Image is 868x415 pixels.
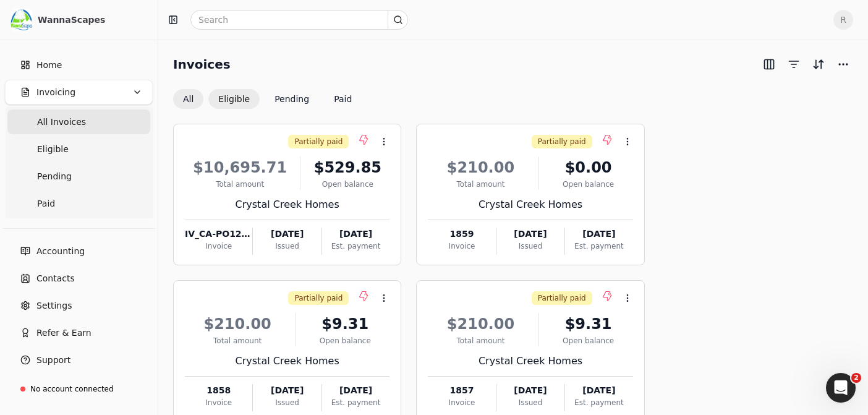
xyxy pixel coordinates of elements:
[833,54,853,74] button: More
[185,313,290,335] div: $210.00
[826,373,856,403] iframe: Intercom live chat
[544,313,633,335] div: $9.31
[538,136,586,147] span: Partially paid
[305,156,389,179] div: $529.85
[173,89,362,109] div: Invoice filter options
[7,191,150,216] a: Paid
[173,54,231,74] h2: Invoices
[428,241,495,252] div: Invoice
[496,397,564,408] div: Issued
[7,137,150,161] a: Eligible
[253,241,321,252] div: Issued
[253,397,321,408] div: Issued
[496,241,564,252] div: Issued
[265,89,319,109] button: Pending
[300,335,389,346] div: Open balance
[5,53,153,77] a: Home
[544,156,633,179] div: $0.00
[190,10,408,30] input: Search
[37,143,69,156] span: Eligible
[496,228,564,241] div: [DATE]
[428,197,632,212] div: Crystal Creek Homes
[173,89,203,109] button: All
[38,14,147,26] div: WannaScapes
[428,397,495,408] div: Invoice
[185,384,252,397] div: 1858
[208,89,260,109] button: Eligible
[185,241,252,252] div: Invoice
[428,179,533,190] div: Total amount
[185,179,295,190] div: Total amount
[36,86,75,99] span: Invoicing
[5,80,153,105] button: Invoicing
[324,89,362,109] button: Paid
[185,397,252,408] div: Invoice
[36,272,75,285] span: Contacts
[322,397,389,408] div: Est. payment
[253,384,321,397] div: [DATE]
[322,241,389,252] div: Est. payment
[851,373,861,383] span: 2
[37,170,72,183] span: Pending
[428,313,533,335] div: $210.00
[5,266,153,291] a: Contacts
[185,197,389,212] div: Crystal Creek Homes
[544,179,633,190] div: Open balance
[5,320,153,345] button: Refer & Earn
[565,228,632,241] div: [DATE]
[428,228,495,241] div: 1859
[37,116,86,129] span: All Invoices
[37,197,55,210] span: Paid
[36,327,91,340] span: Refer & Earn
[322,384,389,397] div: [DATE]
[565,241,632,252] div: Est. payment
[185,228,252,241] div: IV_CA-PO125386_20250911165009780
[300,313,389,335] div: $9.31
[30,383,114,395] div: No account connected
[294,136,343,147] span: Partially paid
[253,228,321,241] div: [DATE]
[428,354,632,369] div: Crystal Creek Homes
[565,384,632,397] div: [DATE]
[36,354,70,367] span: Support
[36,245,85,258] span: Accounting
[322,228,389,241] div: [DATE]
[565,397,632,408] div: Est. payment
[538,293,586,304] span: Partially paid
[5,239,153,263] a: Accounting
[7,109,150,134] a: All Invoices
[5,348,153,372] button: Support
[833,10,853,30] button: R
[185,354,389,369] div: Crystal Creek Homes
[496,384,564,397] div: [DATE]
[428,156,533,179] div: $210.00
[11,9,33,31] img: c78f061d-795f-4796-8eaa-878e83f7b9c5.png
[7,164,150,189] a: Pending
[5,378,153,400] a: No account connected
[5,293,153,318] a: Settings
[185,156,295,179] div: $10,695.71
[185,335,290,346] div: Total amount
[544,335,633,346] div: Open balance
[428,384,495,397] div: 1857
[36,59,62,72] span: Home
[809,54,828,74] button: Sort
[305,179,389,190] div: Open balance
[36,299,72,312] span: Settings
[294,293,343,304] span: Partially paid
[428,335,533,346] div: Total amount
